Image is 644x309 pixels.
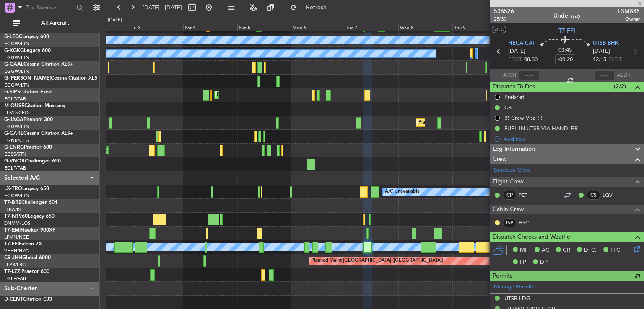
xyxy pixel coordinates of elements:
[524,56,538,64] span: 08:30
[610,246,620,255] span: FFC
[4,62,73,67] a: G-GAALCessna Citation XLS+
[4,165,26,171] a: EGLF/FAB
[4,90,52,95] a: G-SIRSCitation Excel
[4,159,61,164] a: G-VNORChallenger 650
[542,246,549,255] span: AC
[494,15,514,23] span: 25/30
[9,16,91,30] button: All Aircraft
[558,46,572,54] span: 03:45
[4,54,29,61] a: EGGW/LTN
[563,246,570,255] span: CR
[4,76,51,81] span: G-[PERSON_NAME]
[398,23,452,31] div: Wed 8
[4,151,26,157] a: EGSS/STN
[4,159,25,164] span: G-VNOR
[143,4,182,11] span: [DATE] - [DATE]
[4,186,22,191] span: LX-TRO
[4,269,49,274] a: T7-LZZIPraetor 600
[4,41,29,47] a: EGGW/LTN
[519,219,538,227] a: HYC
[4,262,26,268] a: LFPB/LBG
[4,242,19,247] span: T7-FFI
[493,232,572,242] span: Dispatch Checks and Weather
[4,103,24,108] span: M-OUSE
[4,228,21,233] span: T7-EMI
[4,297,23,302] span: D-CENT
[4,228,55,233] a: T7-EMIHawker 900XP
[299,5,334,10] span: Refresh
[593,39,619,48] span: UTSB BHK
[4,68,29,75] a: EGGW/LTN
[4,117,23,122] span: G-JAGA
[4,131,23,136] span: G-GARE
[508,39,534,48] span: HECA CAI
[311,255,443,267] div: Planned Maint [GEOGRAPHIC_DATA] ([GEOGRAPHIC_DATA])
[4,137,29,144] a: EGNR/CEG
[508,56,522,64] span: ETOT
[503,191,517,200] div: CP
[493,205,524,214] span: Cabin Crew
[4,34,22,39] span: G-LEGC
[4,90,20,95] span: G-SIRS
[4,255,22,260] span: CS-JHH
[22,20,88,26] span: All Aircraft
[504,135,640,142] div: Add new
[4,214,28,219] span: T7-N1960
[503,71,517,80] span: ATOT
[4,276,26,282] a: EGLF/FAB
[4,110,29,116] a: LFMD/CEQ
[4,131,73,136] a: G-GARECessna Citation XLS+
[4,234,29,240] a: LFMN/NCE
[4,96,26,102] a: EGLF/FAB
[4,124,29,130] a: EGGW/LTN
[493,144,535,154] span: Leg Information
[584,246,597,255] span: DFC,
[618,15,640,23] span: Owner
[286,1,337,14] button: Refresh
[608,56,622,64] span: ELDT
[4,82,29,88] a: EGGW/LTN
[291,23,345,31] div: Mon 6
[4,297,52,302] a: D-CENTCitation CJ3
[504,114,543,121] div: !!! Crew Visa !!!
[4,76,97,81] a: G-[PERSON_NAME]Cessna Citation XLS
[4,200,57,205] a: T7-BREChallenger 604
[4,255,51,260] a: CS-JHHGlobal 6000
[493,154,507,164] span: Crew
[4,48,51,53] a: G-KGKGLegacy 600
[4,145,24,150] span: G-ENRG
[4,248,29,254] a: VHHH/HKG
[4,62,23,67] span: G-GAAL
[553,11,581,20] div: Underway
[618,7,640,15] span: LSM888
[4,193,29,199] a: EGGW/LTN
[540,258,548,267] span: DP
[385,185,420,198] div: A/C Unavailable
[4,48,24,53] span: G-KGKG
[493,177,524,187] span: Flight Crew
[4,145,52,150] a: G-ENRGPraetor 600
[4,220,30,227] a: DNMM/LOS
[4,200,21,205] span: T7-BRE
[4,34,49,39] a: G-LEGCLegacy 600
[217,89,349,101] div: Planned Maint [GEOGRAPHIC_DATA] ([GEOGRAPHIC_DATA])
[593,56,606,64] span: 12:15
[4,186,49,191] a: LX-TROLegacy 650
[108,17,122,24] div: [DATE]
[519,191,538,199] a: PET
[508,47,525,56] span: [DATE]
[593,47,610,56] span: [DATE]
[558,26,575,35] span: T7-FFI
[520,258,526,267] span: FP
[183,23,237,31] div: Sat 4
[602,191,621,199] a: LQV
[452,23,506,31] div: Thu 9
[4,103,65,108] a: M-OUSECitation Mustang
[504,125,578,132] div: FUEL IN UTSB VIA HANDLER
[492,26,506,33] button: UTC
[614,82,626,91] span: (2/2)
[26,1,74,14] input: Trip Number
[520,246,528,255] span: MF
[494,166,530,175] a: Schedule Crew
[4,242,42,247] a: T7-FFIFalcon 7X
